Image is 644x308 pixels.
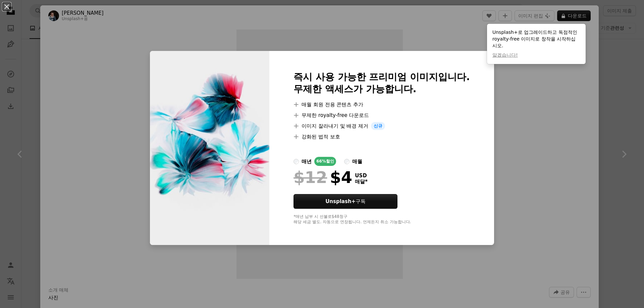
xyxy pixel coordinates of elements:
[487,24,586,64] div: Unsplash+로 업그레이드하고 독점적인 royalty-free 이미지로 창작을 시작하십시오.
[293,169,327,186] span: $12
[355,173,368,179] span: USD
[371,122,385,130] span: 신규
[293,214,470,225] div: *매년 납부 시 선불로 $48 청구 해당 세금 별도. 자동으로 연장됩니다. 언제든지 취소 가능합니다.
[302,158,312,166] div: 매년
[492,52,518,59] button: 알겠습니다!
[352,158,362,166] div: 매월
[293,194,397,209] button: Unsplash+구독
[325,198,356,204] strong: Unsplash+
[293,122,470,130] li: 이미지 잘라내기 및 배경 제거
[314,157,336,166] div: 66% 할인
[150,51,269,245] img: premium_photo-1673624399228-f2a3d8ec5e19
[293,169,352,186] div: $4
[293,111,470,119] li: 무제한 royalty-free 다운로드
[293,101,470,109] li: 매월 회원 전용 콘텐츠 추가
[293,71,470,95] h2: 즉시 사용 가능한 프리미엄 이미지입니다. 무제한 액세스가 가능합니다.
[293,133,470,141] li: 강화된 법적 보호
[344,159,350,164] input: 매월
[293,159,299,164] input: 매년66%할인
